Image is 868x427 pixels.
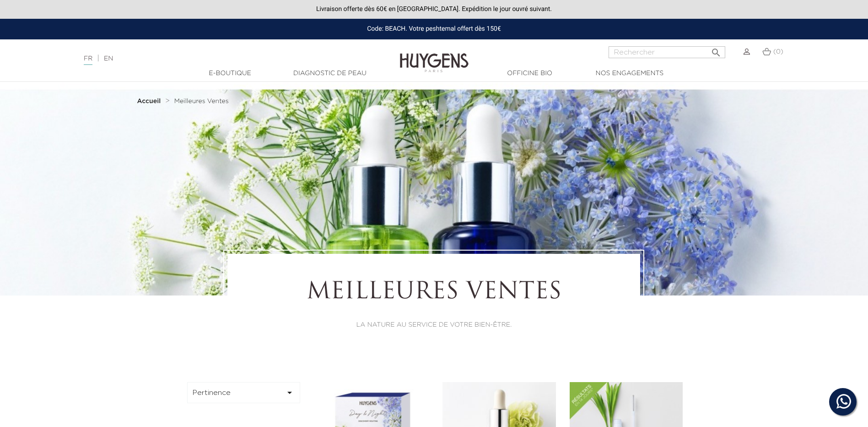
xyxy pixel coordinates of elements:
[773,49,783,55] span: (0)
[400,38,469,74] img: Huygens
[187,382,301,403] button: Pertinence
[253,279,615,307] h1: Meilleures Ventes
[184,69,276,78] a: E-Boutique
[284,69,376,78] a: Diagnostic de peau
[484,69,576,78] a: Officine Bio
[708,44,724,56] button: 
[174,98,229,105] a: Meilleures Ventes
[174,98,229,104] span: Meilleures Ventes
[137,98,163,105] a: Accueil
[104,55,113,62] a: EN
[711,44,722,55] i: 
[609,46,725,58] input: Rechercher
[84,55,92,65] a: FR
[284,387,295,398] i: 
[253,320,615,330] p: LA NATURE AU SERVICE DE VOTRE BIEN-ÊTRE.
[137,98,161,104] strong: Accueil
[584,69,675,78] a: Nos engagements
[79,53,355,64] div: |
